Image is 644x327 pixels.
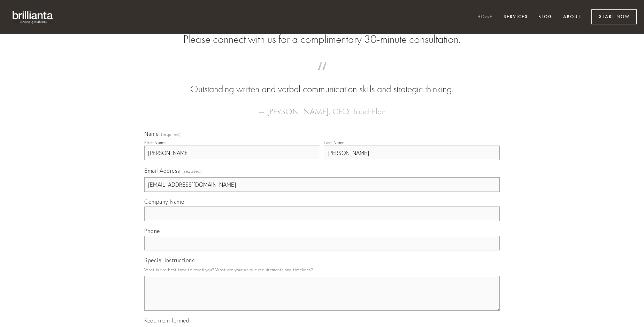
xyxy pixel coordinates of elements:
[144,265,500,274] p: What is the best time to reach you? What are your unique requirements and timelines?
[534,11,557,23] a: Blog
[144,257,194,264] span: Special Instructions
[144,167,180,174] span: Email Address
[144,140,166,145] div: First Name
[144,227,160,234] span: Phone
[559,11,585,23] a: About
[155,69,489,83] span: “
[7,7,59,27] img: brillianta - research, strategy, marketing
[183,166,202,176] span: (required)
[155,96,489,118] figcaption: — [PERSON_NAME], CEO, TouchPlan
[144,317,189,324] span: Keep me informed
[591,9,637,24] a: Start Now
[161,132,181,137] span: (required)
[144,33,500,46] h2: Please connect with us for a complimentary 30-minute consultation.
[144,198,184,205] span: Company Name
[144,130,159,137] span: Name
[499,11,532,23] a: Services
[324,140,345,145] div: Last Name
[473,11,497,23] a: Home
[155,69,489,96] blockquote: Outstanding written and verbal communication skills and strategic thinking.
